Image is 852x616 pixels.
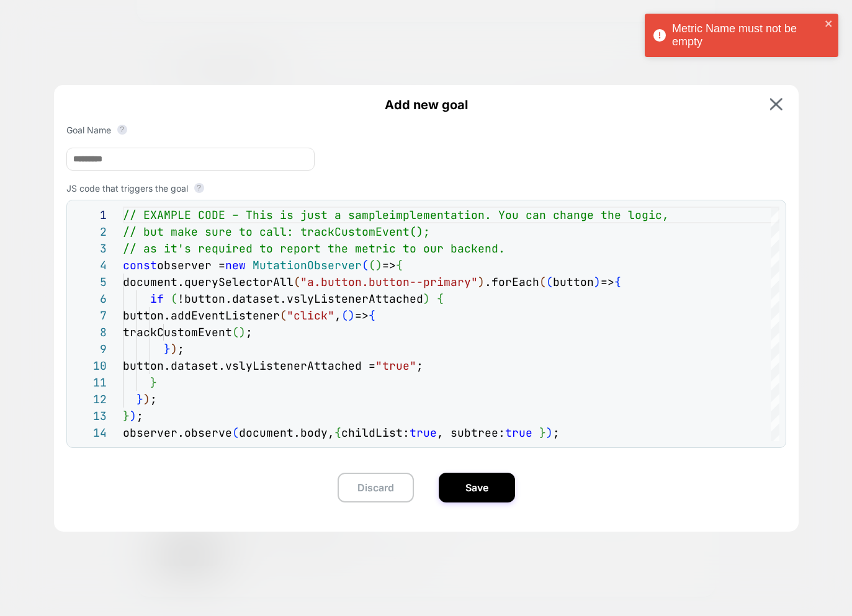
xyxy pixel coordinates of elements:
[355,308,369,323] span: =>
[143,392,150,406] span: )
[478,275,485,289] span: )
[341,426,410,440] span: childList:
[672,22,821,48] div: Metric Name must not be empty
[539,275,546,289] span: (
[485,275,539,289] span: .forEach
[123,426,232,440] span: observer.observe
[539,426,546,440] span: }
[246,325,253,339] span: ;
[294,275,300,289] span: (
[164,342,171,356] span: }
[546,426,553,440] span: )
[280,308,287,323] span: (
[505,426,532,440] span: true
[239,426,334,440] span: document.body,
[123,359,375,373] span: button.dataset.vslyListenerAttached =
[369,308,375,323] span: {
[123,275,294,289] span: document.querySelectorAll
[614,275,621,289] span: {
[437,426,505,440] span: , subtree:
[232,426,239,440] span: (
[594,275,601,289] span: )
[123,308,280,323] span: button.addEventListener
[341,308,348,323] span: (
[177,292,423,306] span: !button.dataset.vslyListenerAttached
[232,325,239,339] span: (
[300,275,478,289] span: "a.button.button--primary"
[137,392,143,406] span: }
[137,409,143,423] span: ;
[423,292,430,306] span: )
[546,275,553,289] span: (
[150,292,164,306] span: if
[239,325,246,339] span: )
[553,275,594,289] span: button
[601,275,614,289] span: =>
[287,308,334,323] span: "click"
[150,375,157,390] span: }
[123,325,232,339] span: trackCustomEvent
[150,392,157,406] span: ;
[416,359,423,373] span: ;
[410,426,437,440] span: true
[437,292,444,306] span: {
[171,342,177,356] span: )
[348,308,355,323] span: )
[375,359,416,373] span: "true"
[177,342,184,356] span: ;
[334,426,341,440] span: {
[553,426,560,440] span: ;
[825,19,833,30] button: close
[171,292,177,306] span: (
[334,308,341,323] span: ,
